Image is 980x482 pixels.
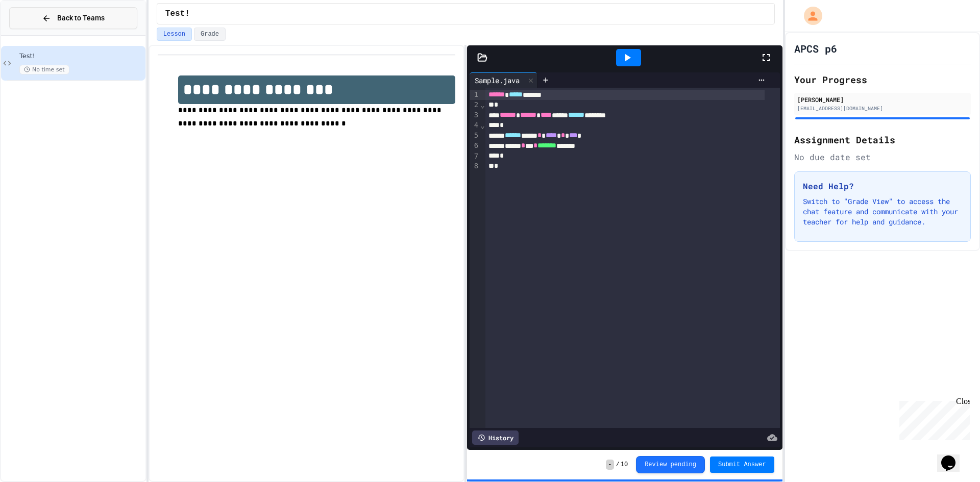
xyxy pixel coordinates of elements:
button: Review pending [636,456,705,473]
span: Back to Teams [57,13,105,23]
h2: Assignment Details [794,133,971,147]
div: 3 [470,110,480,120]
iframe: chat widget [895,397,970,440]
div: [PERSON_NAME] [797,95,968,104]
iframe: chat widget [937,441,970,472]
div: 2 [470,100,480,110]
p: Switch to "Grade View" to access the chat feature and communicate with your teacher for help and ... [803,196,962,227]
h1: APCS p6 [794,41,837,56]
span: - [606,460,614,470]
button: Lesson [157,28,192,41]
span: 10 [621,461,628,469]
button: Back to Teams [9,7,137,29]
div: Sample.java [470,75,525,86]
div: Chat with us now!Close [4,4,70,65]
div: 8 [470,161,480,171]
h3: Need Help? [803,180,962,192]
span: Test! [19,52,143,61]
div: History [472,430,519,445]
div: Sample.java [470,72,537,88]
div: 4 [470,120,480,131]
span: Fold line [480,101,485,109]
button: Submit Answer [710,456,774,473]
h2: Your Progress [794,72,971,87]
div: 1 [470,90,480,100]
span: Submit Answer [718,461,766,469]
div: [EMAIL_ADDRESS][DOMAIN_NAME] [797,105,968,112]
span: No time set [19,65,69,74]
div: 7 [470,151,480,162]
span: / [616,461,620,469]
div: No due date set [794,151,971,163]
div: 5 [470,131,480,141]
span: Fold line [480,121,485,130]
span: Test! [165,8,190,20]
button: Grade [194,28,226,41]
div: My Account [793,4,825,28]
div: 6 [470,141,480,151]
